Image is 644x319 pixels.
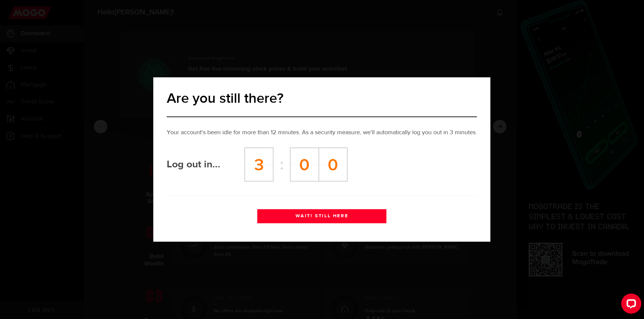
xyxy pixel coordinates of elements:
p: Your account's been idle for more than 12 minutes. As a security measure, we'll automatically log... [167,128,477,137]
td: : [273,148,290,181]
td: 3 [245,148,273,181]
button: WAIT! STILL HERE [257,209,386,223]
h2: Log out in... [167,161,244,169]
td: 0 [290,148,319,181]
h2: Are you still there? [167,90,477,107]
iframe: LiveChat chat widget [616,291,644,319]
td: 0 [319,148,347,181]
